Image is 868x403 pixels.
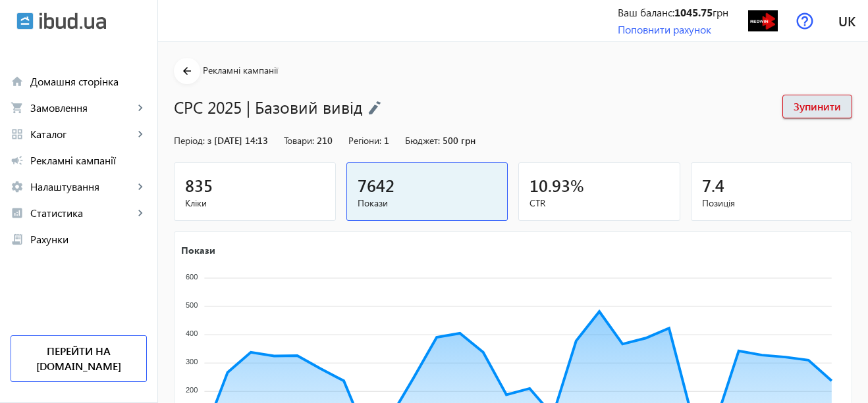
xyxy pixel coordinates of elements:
mat-icon: campaign [11,154,24,167]
b: 1045.75 [674,5,713,19]
mat-icon: arrow_back [179,63,196,80]
span: 10.93 [529,174,570,196]
span: 210 [317,134,333,147]
tspan: 600 [186,273,198,281]
span: Рекламні кампанії [203,64,278,76]
tspan: 200 [186,386,198,394]
text: Покази [181,243,215,256]
img: help.svg [796,12,813,30]
span: Кліки [185,197,325,210]
span: % [570,174,584,196]
img: ibud_text.svg [40,12,106,30]
span: Рекламні кампанії [30,154,147,167]
mat-icon: keyboard_arrow_right [134,101,147,114]
span: 7.4 [702,174,724,196]
h1: CPC 2025 | Базовий вивід [174,95,769,118]
span: Статистика [30,206,134,220]
a: Перейти на [DOMAIN_NAME] [11,335,147,382]
img: 3701604f6f35676164798307661227-1f7e7cced2.png [748,6,778,36]
img: ibud.svg [16,12,34,30]
mat-icon: keyboard_arrow_right [134,128,147,141]
mat-icon: receipt_long [11,233,24,246]
button: Зупинити [782,95,852,118]
span: 7642 [358,174,394,196]
span: Товари: [284,134,314,147]
span: Рахунки [30,233,147,246]
mat-icon: analytics [11,206,24,220]
mat-icon: shopping_cart [11,101,24,114]
mat-icon: keyboard_arrow_right [134,206,147,220]
tspan: 300 [186,358,198,366]
span: 1 [384,134,389,147]
span: Замовлення [30,101,134,114]
tspan: 500 [186,301,198,309]
span: Домашня сторінка [30,75,147,88]
span: Покази [358,197,497,210]
span: 835 [185,174,213,196]
span: [DATE] 14:13 [214,134,268,147]
span: Період: з [174,134,211,147]
span: Налаштування [30,180,134,193]
span: Каталог [30,128,134,141]
span: 500 грн [443,134,475,147]
mat-icon: home [11,75,24,88]
span: uk [838,12,855,29]
div: Ваш баланс: грн [618,5,728,20]
mat-icon: grid_view [11,128,24,141]
span: Позиція [702,197,842,210]
span: Регіони: [348,134,381,147]
mat-icon: settings [11,180,24,193]
span: CTR [529,197,669,210]
tspan: 400 [186,329,198,337]
a: Поповнити рахунок [618,22,711,36]
mat-icon: keyboard_arrow_right [134,180,147,193]
span: Бюджет: [405,134,440,147]
span: Зупинити [794,99,841,114]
